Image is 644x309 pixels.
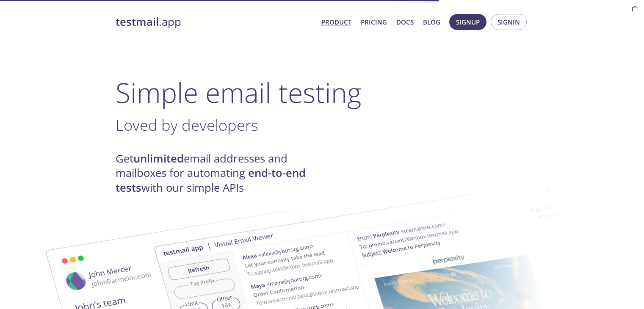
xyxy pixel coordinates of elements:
a: testmail.app [116,15,315,29]
a: Product [321,17,351,28]
strong: testmail [116,14,159,29]
a: Blog [423,17,440,28]
strong: end-to-end tests [116,166,306,195]
button: Signin [491,14,527,30]
h1: Simple email testing [116,76,529,109]
h4: Get email addresses and mailboxes for automating with our simple APIs [116,152,322,195]
button: Signup [449,14,486,30]
span: Signup [456,17,480,28]
strong: unlimited [133,151,184,166]
a: Docs [396,17,414,28]
a: Pricing [361,17,387,28]
span: Signin [498,17,520,28]
span: Loved by developers [116,114,258,135]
